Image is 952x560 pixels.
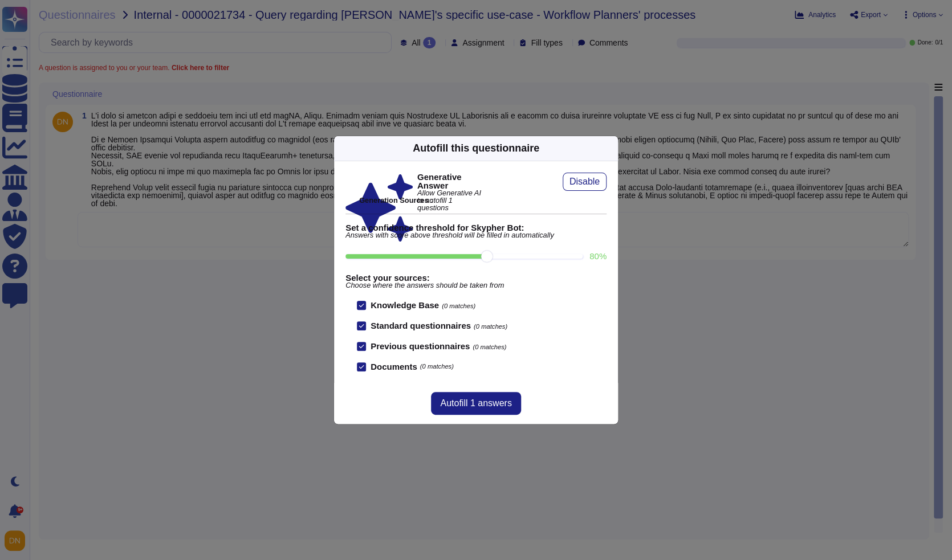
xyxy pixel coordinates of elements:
[589,252,607,260] label: 80 %
[413,141,539,156] div: Autofill this questionnaire
[474,323,507,330] span: (0 matches)
[371,362,417,371] b: Documents
[569,177,600,186] span: Disable
[431,392,520,415] button: Autofill 1 answers
[371,341,470,351] b: Previous questionnaires
[345,232,607,239] span: Answers with score above threshold will be filled in automatically
[417,190,485,211] span: Allow Generative AI to autofill 1 questions
[345,223,607,232] b: Set a confidence threshold for Skypher Bot:
[345,282,607,289] span: Choose where the answers should be taken from
[345,273,607,282] b: Select your sources:
[473,344,506,350] span: (0 matches)
[371,321,471,330] b: Standard questionnaires
[417,173,485,190] b: Generative Answer
[442,303,475,309] span: (0 matches)
[359,196,433,205] b: Generation Sources :
[420,363,454,370] span: (0 matches)
[371,300,439,310] b: Knowledge Base
[440,399,511,408] span: Autofill 1 answers
[563,173,607,191] button: Disable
